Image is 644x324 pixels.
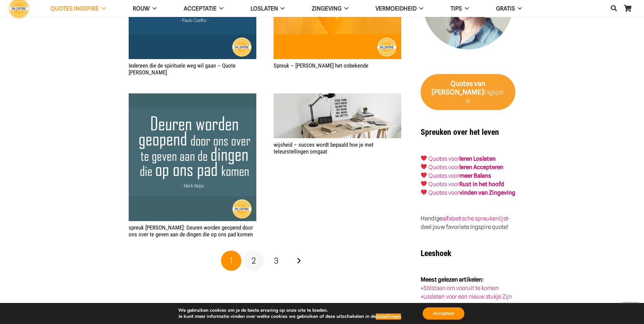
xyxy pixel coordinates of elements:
img: ❤ [421,164,427,169]
span: QUOTES INGSPIRE [51,5,99,12]
strong: meer Balans [459,172,491,179]
a: Quotes voorRust in het hoofd [428,181,504,187]
span: Loslaten [251,5,278,12]
a: alfabetische spreukenlijst [442,215,508,222]
a: leren Loslaten [459,155,496,162]
span: 1 [229,256,233,266]
img: ❤ [421,189,427,195]
strong: Rust in het hoofd [459,181,504,187]
span: Acceptatie [184,5,217,12]
a: Loslaten voor een nieuw stukje Zijn [423,293,512,300]
span: ROUW [133,5,150,12]
a: Zoeken [607,0,621,17]
a: wijsheid – succes wordt bepaald hoe je met teleurstellingen omgaat [274,141,373,155]
img: Citaat Mark Nepo: Deuren worden geopend door ons over te geven aan de dingen die op ons pad komen [129,93,256,221]
a: Quotes voor [428,164,459,170]
strong: Meest gelezen artikelen: [421,276,484,283]
span: VERMOEIDHEID [375,5,417,12]
a: Iedereen die de spirituele weg wil gaan – Quote [PERSON_NAME] [129,62,236,76]
strong: Leeshoek [421,249,451,258]
a: Quotes van [PERSON_NAME]Ingspire [421,74,515,110]
a: wijsheid – succes wordt bepaald hoe je met teleurstellingen omgaat [274,94,401,101]
span: GRATIS [496,5,515,12]
span: 3 [274,256,278,266]
a: Stilstaan om vooruit te komen [423,285,499,291]
a: spreuk [PERSON_NAME]: Deuren worden geopend door ons over te geven aan de dingen die op ons pad k... [129,224,253,238]
img: ❤ [421,155,427,161]
img: ❤ [421,172,427,178]
a: Quotes voorvinden van Zingeving [428,189,515,196]
a: Terug naar top [622,302,639,319]
img: Spreuken die jou motiveren voor succes - citaten over succes van ingspire [274,93,401,138]
p: Je kunt meer informatie vinden over welke cookies we gebruiken of deze uitschakelen in de . [178,313,402,320]
img: ❤ [421,181,427,186]
strong: Spreuken over het leven [421,127,499,137]
a: Spreuk – [PERSON_NAME] het onbekende [274,62,368,69]
p: Handige - deel jouw favoriete Ingspire quote! [421,214,515,231]
strong: vinden van Zingeving [459,189,515,196]
strong: Quotes [450,79,473,88]
strong: van [PERSON_NAME] [432,79,485,96]
p: » » » [421,275,515,309]
span: TIPS [450,5,462,12]
button: Accepteer [423,307,464,320]
span: Pagina 1 [221,251,241,271]
a: Quotes voor [428,155,459,162]
a: Pagina 3 [266,251,287,271]
a: Hoe anders naar dingen kijken? [423,302,503,308]
span: 2 [252,256,256,266]
p: We gebruiken cookies om je de beste ervaring op onze site te bieden. [178,307,402,313]
a: spreuk Mark Nepo: Deuren worden geopend door ons over te geven aan de dingen die op ons pad komen [129,94,256,101]
a: Pagina 2 [243,251,264,271]
span: Zingeving [312,5,342,12]
button: instellingen [376,313,401,320]
a: Quotes voormeer Balans [428,172,491,179]
a: leren Accepteren [459,164,503,170]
